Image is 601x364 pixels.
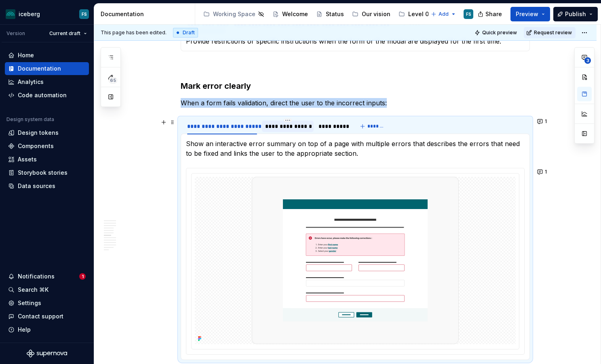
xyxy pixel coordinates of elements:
div: Our vision [362,10,390,18]
div: FS [466,11,471,17]
img: 418c6d47-6da6-4103-8b13-b5999f8989a1.png [6,9,15,19]
button: Share [474,7,507,21]
a: Welcome [269,8,311,21]
a: Storybook stories [5,166,89,179]
p: Provide restrictions or specific instructions when the form or the modal are displayed for the fi... [186,36,525,46]
h3: Mark error clearly [181,80,530,92]
button: Preview [510,7,550,21]
a: Assets [5,153,89,166]
div: Draft [173,28,198,38]
div: Contact support [18,312,63,320]
div: Home [18,51,34,59]
div: Working Space [213,10,255,18]
span: Publish [565,10,586,18]
div: iceberg [19,10,40,18]
button: Current draft [46,28,91,39]
button: Search ⌘K [5,283,89,296]
span: 1 [79,273,86,280]
div: Version [6,30,25,37]
div: Code automation [18,91,67,99]
div: Documentation [18,65,61,73]
a: Design tokens [5,126,89,139]
div: FS [82,11,87,17]
div: Documentation [101,10,192,18]
span: 1 [545,169,547,175]
div: Search ⌘K [18,286,49,294]
span: 1 [545,118,547,125]
p: Show an interactive error summary on top of a page with multiple errors that describes the errors... [186,139,525,158]
button: 1 [535,116,550,127]
div: Settings [18,299,41,307]
a: Level 01 [395,8,434,21]
div: Status [326,10,344,18]
span: This page has been edited. [101,29,167,36]
div: Storybook stories [18,169,67,177]
div: Components [18,142,54,150]
a: Components [5,140,89,153]
a: Home [5,49,89,62]
a: Settings [5,297,89,310]
a: Working Space [200,8,268,21]
div: Assets [18,155,37,163]
button: 1 [535,166,550,178]
div: Level 01 [408,10,431,18]
a: Our vision [349,8,394,21]
svg: Supernova Logo [27,349,67,358]
button: icebergFS [2,5,92,23]
section-item: Interactive error summary [186,139,525,355]
a: Documentation [5,62,89,75]
span: Preview [516,10,538,18]
span: Quick preview [482,29,517,36]
button: Publish [553,7,598,21]
button: Quick preview [472,27,521,38]
span: 65 [109,77,117,84]
div: Welcome [282,10,308,18]
div: Analytics [18,78,44,86]
div: Design system data [6,116,54,123]
span: Request review [534,29,572,36]
div: Design tokens [18,129,59,137]
button: Contact support [5,310,89,323]
a: Analytics [5,75,89,88]
div: Data sources [18,182,55,190]
div: Help [18,326,31,334]
div: Notifications [18,272,55,280]
section-item: Prevent errors [186,36,525,46]
button: Request review [524,27,576,38]
span: Share [485,10,502,18]
a: Status [313,8,347,21]
div: Page tree [200,6,427,22]
a: Code automation [5,89,89,102]
button: Notifications1 [5,270,89,283]
p: When a form fails validation, direct the user to the incorrect inputs: [181,98,530,108]
button: Add [428,8,459,20]
span: Add [439,11,449,17]
button: Help [5,323,89,336]
a: Data sources [5,180,89,192]
span: Current draft [49,30,80,37]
